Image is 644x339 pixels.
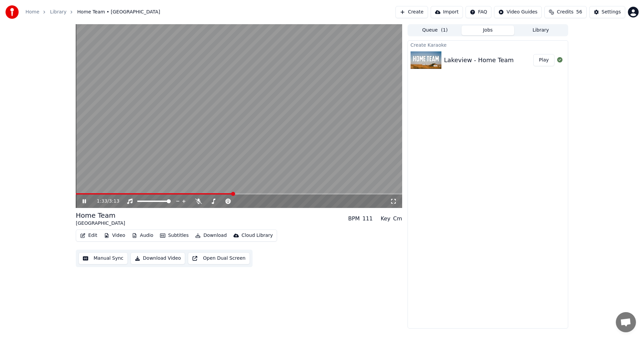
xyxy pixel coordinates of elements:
[97,198,113,205] div: /
[97,198,107,205] span: 1:33
[557,9,573,15] span: Credits
[576,9,582,15] span: 56
[602,9,621,15] div: Settings
[363,215,373,223] div: 111
[157,231,191,240] button: Subtitles
[25,9,39,15] a: Home
[348,215,360,223] div: BPM
[129,231,156,240] button: Audio
[5,5,19,19] img: youka
[77,9,160,15] span: Home Team • [GEOGRAPHIC_DATA]
[109,198,119,205] span: 3:13
[441,27,448,34] span: ( 1 )
[188,252,250,264] button: Open Dual Screen
[101,231,128,240] button: Video
[409,26,462,35] button: Queue
[533,54,554,66] button: Play
[444,55,514,65] div: Lakeview - Home Team
[25,9,160,15] nav: breadcrumb
[431,6,463,18] button: Import
[589,6,625,18] button: Settings
[241,232,273,239] div: Cloud Library
[462,26,515,35] button: Jobs
[78,252,128,264] button: Manual Sync
[76,211,125,220] div: Home Team
[193,231,229,240] button: Download
[544,6,586,18] button: Credits56
[381,215,390,223] div: Key
[395,6,428,18] button: Create
[76,220,125,227] div: [GEOGRAPHIC_DATA]
[393,215,402,223] div: Cm
[466,6,491,18] button: FAQ
[50,9,66,15] a: Library
[494,6,542,18] button: Video Guides
[130,252,185,264] button: Download Video
[408,41,568,49] div: Create Karaoke
[514,26,567,35] button: Library
[616,312,636,332] div: Open chat
[77,231,100,240] button: Edit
